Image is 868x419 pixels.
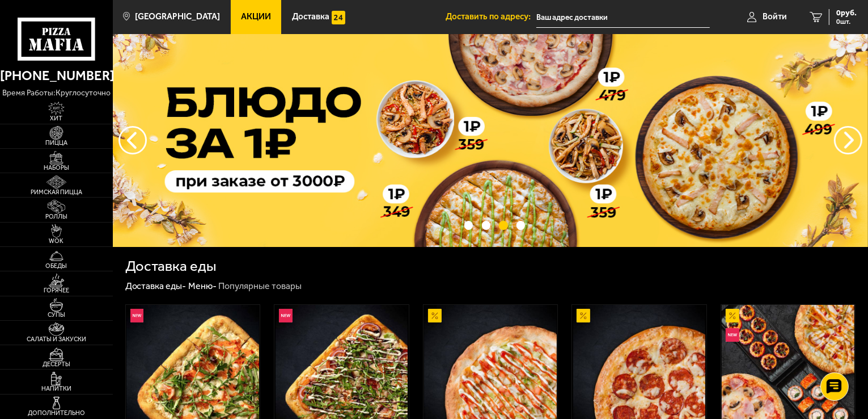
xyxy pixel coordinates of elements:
a: Доставка еды- [125,280,187,291]
span: Доставка [292,12,329,21]
button: точки переключения [482,221,490,229]
img: Акционный [577,309,590,322]
span: 0 руб. [836,9,857,17]
span: [GEOGRAPHIC_DATA] [135,12,220,21]
button: предыдущий [834,126,862,154]
img: Акционный [428,309,442,322]
div: Популярные товары [218,280,302,292]
span: 0 шт. [836,18,857,25]
span: Акции [241,12,271,21]
img: 15daf4d41897b9f0e9f617042186c801.svg [332,11,345,24]
button: точки переключения [516,221,525,229]
h1: Доставка еды [125,259,217,274]
span: Войти [763,12,787,21]
span: Доставить по адресу: [446,12,536,21]
img: Новинка [279,309,293,322]
img: Новинка [130,309,144,322]
button: следующий [118,126,147,154]
input: Ваш адрес доставки [536,7,710,28]
button: точки переключения [499,221,507,229]
img: Новинка [726,328,739,342]
a: Меню- [188,280,217,291]
img: Акционный [726,309,739,322]
button: точки переключения [464,221,473,229]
